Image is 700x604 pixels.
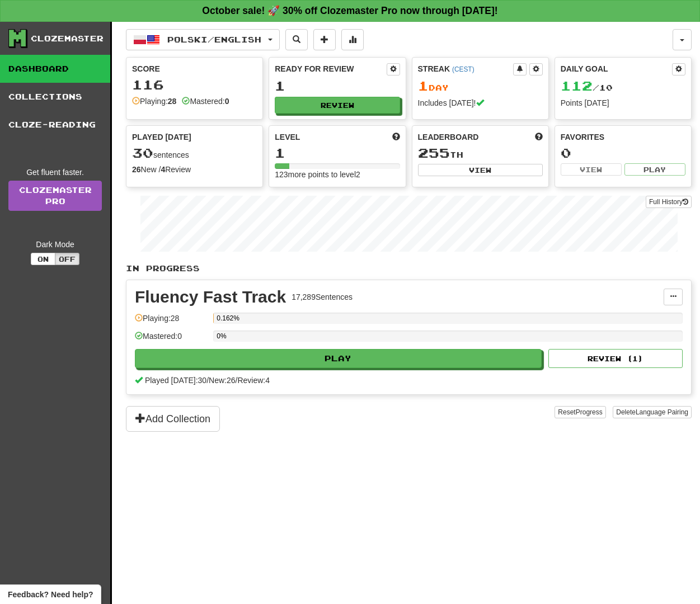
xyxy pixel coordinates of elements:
div: th [418,146,543,161]
a: (CEST) [452,65,475,73]
span: / 10 [561,83,613,92]
div: Dark Mode [8,239,102,250]
strong: October sale! 🚀 30% off Clozemaster Pro now through [DATE]! [202,5,497,16]
div: Get fluent faster. [8,167,102,178]
button: Search sentences [285,29,308,50]
span: This week in points, UTC [535,131,543,143]
div: Includes [DATE]! [418,97,543,108]
div: Points [DATE] [561,97,685,108]
button: Add sentence to collection [313,29,336,50]
button: On [31,253,55,265]
button: Play [135,349,542,368]
div: sentences [132,146,257,161]
span: Review: 4 [237,376,270,385]
div: Clozemaster [31,33,104,44]
button: Review [275,97,400,114]
button: Polski/English [126,29,280,50]
div: Favorites [561,131,685,143]
div: Playing: 28 [135,313,208,331]
button: Off [55,253,79,265]
div: New / Review [132,164,257,175]
div: 17,289 Sentences [292,291,353,303]
button: View [418,164,543,176]
button: View [561,163,622,176]
span: Played [DATE] [132,131,191,143]
span: / [236,376,238,385]
span: Level [275,131,300,143]
button: Full History [646,196,692,208]
strong: 28 [168,97,177,106]
div: 123 more points to level 2 [275,169,400,180]
div: 1 [275,146,400,160]
span: Progress [576,408,603,416]
div: 1 [275,79,400,93]
div: Fluency Fast Track [135,289,286,305]
div: Streak [418,63,513,74]
span: Score more points to level up [392,131,400,143]
div: Mastered: 0 [135,331,208,349]
span: 112 [561,78,593,93]
button: Add Collection [126,406,220,432]
a: ClozemasterPro [8,181,102,211]
span: New: 26 [209,376,235,385]
span: 1 [418,78,429,93]
span: Polski / English [167,35,261,44]
strong: 4 [161,165,165,174]
span: / [206,376,209,385]
button: Review (1) [548,349,683,368]
div: Playing: [132,96,176,107]
div: 116 [132,78,257,92]
button: More stats [341,29,364,50]
div: Score [132,63,257,74]
p: In Progress [126,263,692,274]
div: Daily Goal [561,63,672,75]
div: Mastered: [182,96,229,107]
span: Open feedback widget [8,589,93,600]
button: ResetProgress [555,406,605,418]
strong: 0 [225,97,229,106]
span: Leaderboard [418,131,479,143]
button: DeleteLanguage Pairing [613,406,692,418]
span: Language Pairing [636,408,688,416]
div: Ready for Review [275,63,386,74]
div: 0 [561,146,685,160]
span: 30 [132,145,153,161]
span: 255 [418,145,450,161]
button: Play [624,163,685,176]
span: Played [DATE]: 30 [145,376,206,385]
strong: 26 [132,165,141,174]
div: Day [418,79,543,93]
